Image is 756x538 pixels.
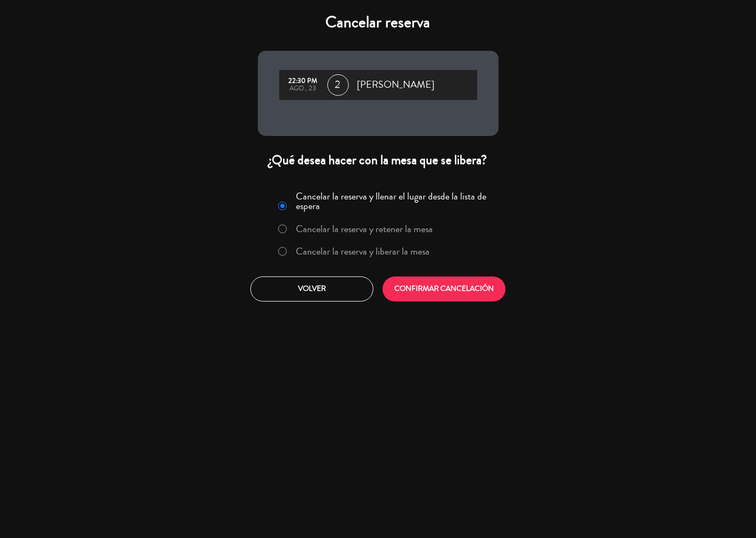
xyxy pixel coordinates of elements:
div: ago., 23 [285,85,322,93]
button: Volver [250,276,373,302]
div: 22:30 PM [285,78,322,85]
label: Cancelar la reserva y liberar la mesa [296,247,430,256]
label: Cancelar la reserva y llenar el lugar desde la lista de espera [296,191,492,211]
button: CONFIRMAR CANCELACIÓN [383,276,506,302]
span: 2 [327,74,349,96]
label: Cancelar la reserva y retener la mesa [296,224,433,234]
div: ¿Qué desea hacer con la mesa que se libera? [258,152,499,168]
span: [PERSON_NAME] [357,77,435,93]
h4: Cancelar reserva [258,13,499,32]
